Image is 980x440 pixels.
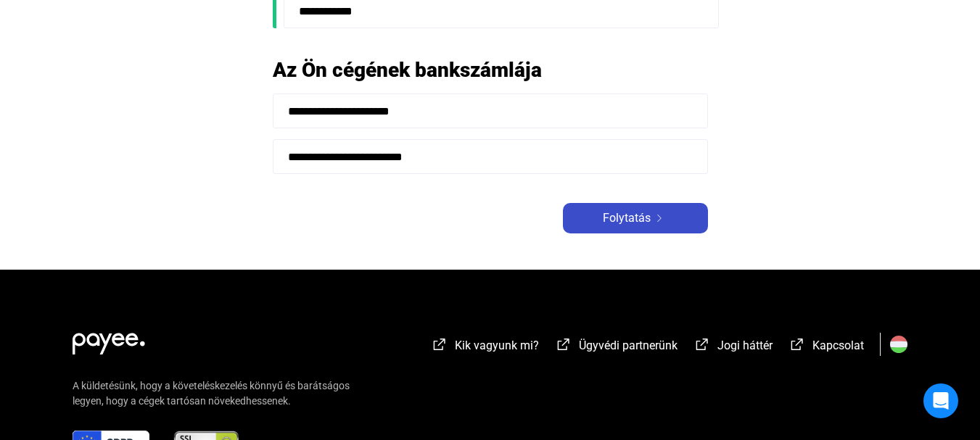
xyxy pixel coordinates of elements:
[788,337,806,352] img: external-link-white
[693,341,773,354] a: external-link-whiteJogi háttér
[603,209,651,227] span: Folytatás
[788,341,864,354] a: external-link-whiteKapcsolat
[923,383,958,418] div: Open Intercom Messenger
[579,339,678,352] span: Ügyvédi partnerünk
[555,337,572,352] img: external-link-white
[651,215,668,222] img: arrow-right-white
[812,339,864,352] span: Kapcsolat
[73,325,145,354] img: white-payee-white-dot.svg
[717,339,773,352] span: Jogi háttér
[273,57,708,83] h2: Az Ön cégének bankszámlája
[455,339,539,352] span: Kik vagyunk mi?
[693,337,711,352] img: external-link-white
[431,337,448,352] img: external-link-white
[555,341,678,354] a: external-link-whiteÜgyvédi partnerünk
[431,341,539,354] a: external-link-whiteKik vagyunk mi?
[890,336,907,353] img: HU.svg
[563,203,708,233] button: Folytatásarrow-right-white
